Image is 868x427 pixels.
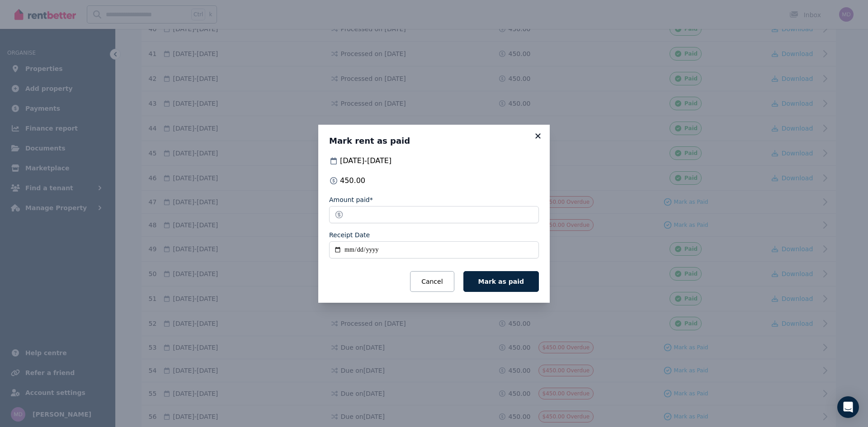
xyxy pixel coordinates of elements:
[340,155,392,166] span: [DATE] - [DATE]
[329,195,373,204] label: Amount paid*
[837,396,859,418] div: Open Intercom Messenger
[329,136,539,146] h3: Mark rent as paid
[463,271,539,292] button: Mark as paid
[410,271,454,292] button: Cancel
[478,278,524,285] span: Mark as paid
[329,230,370,239] label: Receipt Date
[340,175,365,186] span: 450.00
